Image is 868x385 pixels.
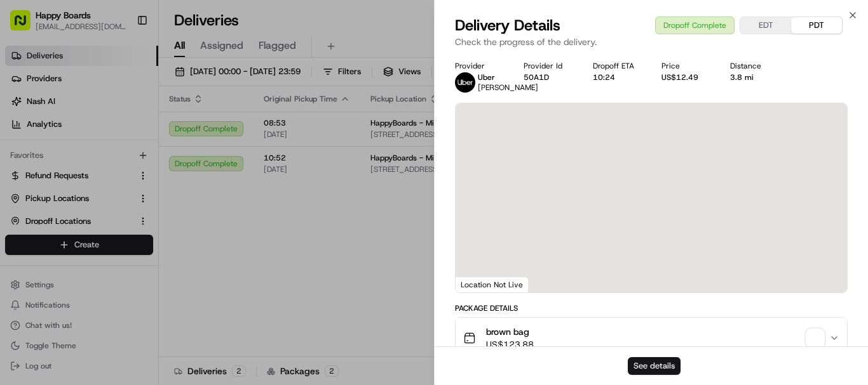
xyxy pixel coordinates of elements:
[661,61,710,71] div: Price
[27,121,50,144] img: 5e9a9d7314ff4150bce227a61376b483.jpg
[740,17,791,34] button: EDT
[455,303,848,313] div: Package Details
[178,197,204,207] span: [DATE]
[13,51,231,71] p: Welcome 👋
[25,197,36,207] img: 1736555255976-a54dd68f-1ca7-489b-9aae-adbdc363a1c4
[456,277,529,292] div: Location Not Live
[455,72,475,93] img: uber-new-logo.jpeg
[730,72,778,82] div: 3.8 mi
[171,197,175,207] span: •
[478,72,495,82] span: Uber
[13,165,85,175] div: Past conversations
[486,338,534,351] span: US$123.88
[197,162,231,178] button: See all
[57,121,208,134] div: Start new chat
[39,197,168,207] span: [PERSON_NAME] [PERSON_NAME]
[478,82,538,93] span: [PERSON_NAME]
[661,72,710,82] div: US$12.49
[57,134,175,144] div: We're available if you need us!
[107,285,118,295] div: 💻
[486,325,534,338] span: brown bag
[90,290,154,301] a: Powered byPylon
[120,284,204,296] span: API Documentation
[455,15,560,36] span: Delivery Details
[13,185,33,205] img: Dianne Alexi Soriano
[216,125,231,140] button: Start new chat
[791,17,842,34] button: PDT
[33,82,210,95] input: Clear
[455,61,503,71] div: Provider
[628,357,681,375] button: See details
[456,318,847,358] button: brown bagUS$123.88
[455,36,848,48] p: Check the progress of the delivery.
[25,284,97,296] span: Knowledge Base
[13,13,38,38] img: Nash
[49,231,75,241] span: [DATE]
[13,285,23,295] div: 📗
[8,278,102,301] a: 📗Knowledge Base
[42,231,46,241] span: •
[730,61,778,71] div: Distance
[524,61,572,71] div: Provider Id
[524,72,549,82] button: 50A1D
[593,72,641,82] div: 10:24
[102,278,209,301] a: 💻API Documentation
[126,291,154,301] span: Pylon
[593,61,641,71] div: Dropoff ETA
[13,121,36,144] img: 1736555255976-a54dd68f-1ca7-489b-9aae-adbdc363a1c4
